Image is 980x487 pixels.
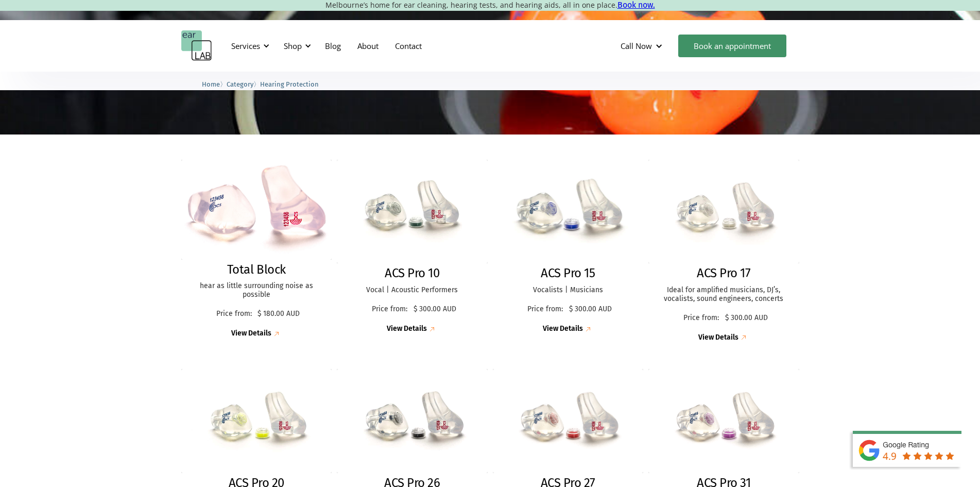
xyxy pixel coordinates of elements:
img: ACS Pro 15 [485,155,651,268]
img: ACS Pro 10 [337,160,488,263]
h2: ACS Pro 17 [697,266,750,281]
li: 〉 [202,79,227,90]
span: Category [227,80,253,88]
h2: ACS Pro 10 [385,266,439,281]
div: Services [225,30,272,61]
a: Hearing Protection [260,79,319,89]
p: Ideal for amplified musicians, DJ’s, vocalists, sound engineers, concerts [659,286,789,304]
p: Vocalists | Musicians [503,286,633,295]
h2: Total Block [227,262,286,277]
a: Blog [317,31,349,61]
img: Total Block [181,160,332,260]
p: $ 180.00 AUD [257,310,300,318]
div: View Details [387,325,427,333]
img: ACS Pro 17 [648,160,799,263]
p: Price from: [368,305,411,314]
div: Shop [284,41,302,51]
div: View Details [543,325,583,333]
h2: ACS Pro 15 [541,266,595,281]
img: ACS Pro 31 [648,369,799,473]
span: Hearing Protection [260,80,319,88]
img: ACS Pro 27 [493,369,644,473]
p: hear as little surrounding noise as possible [192,282,322,299]
a: ACS Pro 17ACS Pro 17Ideal for amplified musicians, DJ’s, vocalists, sound engineers, concertsPric... [648,160,799,343]
p: Price from: [680,314,723,323]
a: About [349,31,387,61]
p: $ 300.00 AUD [414,305,456,314]
p: Price from: [213,310,255,318]
div: View Details [231,329,271,338]
span: Home [202,80,220,88]
div: Call Now [621,41,652,51]
div: Shop [278,30,314,61]
a: Book an appointment [678,35,786,57]
p: $ 300.00 AUD [725,314,768,323]
a: ACS Pro 15ACS Pro 15Vocalists | MusiciansPrice from:$ 300.00 AUDView Details [493,160,644,334]
div: View Details [698,333,738,342]
img: ACS Pro 20 [181,369,332,473]
li: 〉 [227,79,260,90]
div: Call Now [612,30,673,61]
a: Total BlockTotal Blockhear as little surrounding noise as possiblePrice from:$ 180.00 AUDView Det... [181,160,332,339]
a: Category [227,79,253,89]
img: ACS Pro 26 [337,369,488,473]
div: Services [231,41,260,51]
a: ACS Pro 10ACS Pro 10Vocal | Acoustic PerformersPrice from:$ 300.00 AUDView Details [337,160,488,334]
p: Vocal | Acoustic Performers [347,286,477,295]
p: $ 300.00 AUD [569,305,612,314]
p: Price from: [524,305,566,314]
a: Home [202,79,220,89]
a: home [181,30,212,61]
a: Contact [387,31,430,61]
